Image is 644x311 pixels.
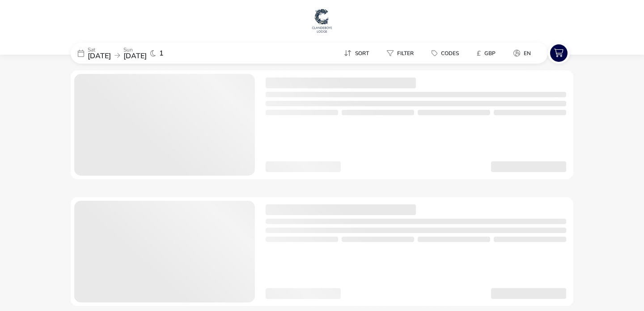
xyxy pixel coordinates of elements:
[380,47,424,60] naf-pibe-menu-bar-item: Filter
[424,47,470,60] naf-pibe-menu-bar-item: Codes
[337,47,380,60] naf-pibe-menu-bar-item: Sort
[524,50,531,57] span: en
[71,43,205,64] div: Sat[DATE]Sun[DATE]1
[88,47,111,52] p: Sat
[397,50,414,57] span: Filter
[470,47,506,60] naf-pibe-menu-bar-item: £GBP
[311,7,333,34] img: Main Website
[123,47,147,52] p: Sun
[477,49,481,58] i: £
[159,50,164,57] span: 1
[88,51,111,61] span: [DATE]
[506,47,538,60] button: en
[380,47,421,60] button: Filter
[337,47,376,60] button: Sort
[355,50,369,57] span: Sort
[424,47,466,60] button: Codes
[123,51,147,61] span: [DATE]
[506,47,542,60] naf-pibe-menu-bar-item: en
[441,50,459,57] span: Codes
[484,50,496,57] span: GBP
[470,47,503,60] button: £GBP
